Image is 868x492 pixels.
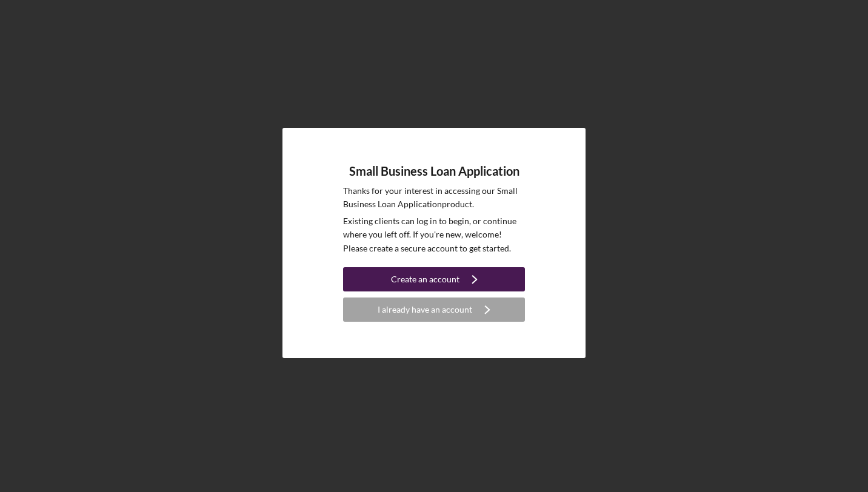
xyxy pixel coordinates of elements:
[349,164,519,178] h4: Small Business Loan Application
[343,267,525,294] a: Create an account
[378,298,472,322] div: I already have an account
[391,267,459,291] div: Create an account
[343,184,525,211] p: Thanks for your interest in accessing our Small Business Loan Application product.
[343,214,525,255] p: Existing clients can log in to begin, or continue where you left off. If you're new, welcome! Ple...
[343,267,525,291] button: Create an account
[343,298,525,322] button: I already have an account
